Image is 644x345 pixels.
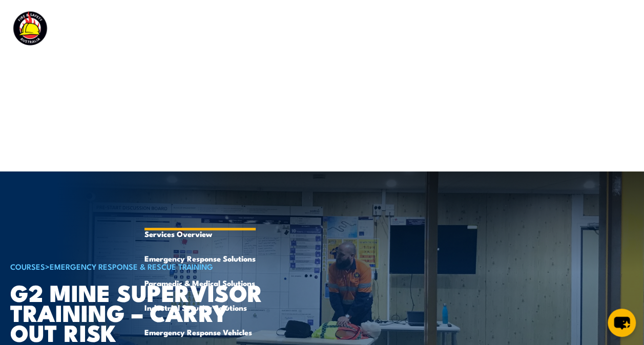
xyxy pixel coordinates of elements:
a: Course Calendar [61,50,122,222]
a: Learner Portal [376,50,428,222]
a: Courses [10,50,39,222]
a: COURSES [10,261,45,272]
button: chat-button [608,309,636,337]
a: Emergency Response Services [144,50,256,222]
h6: > [10,260,263,272]
a: Industrial Security Solutions [144,295,256,320]
a: News [334,50,354,222]
a: Contact [451,50,479,222]
a: Paramedic & Medical Solutions [144,271,256,295]
a: Services Overview [144,222,256,246]
a: Emergency Response & Rescue Training [50,261,213,272]
a: About Us [278,50,311,222]
a: Emergency Response Solutions [144,246,256,271]
a: Emergency Response Vehicles [144,320,256,344]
